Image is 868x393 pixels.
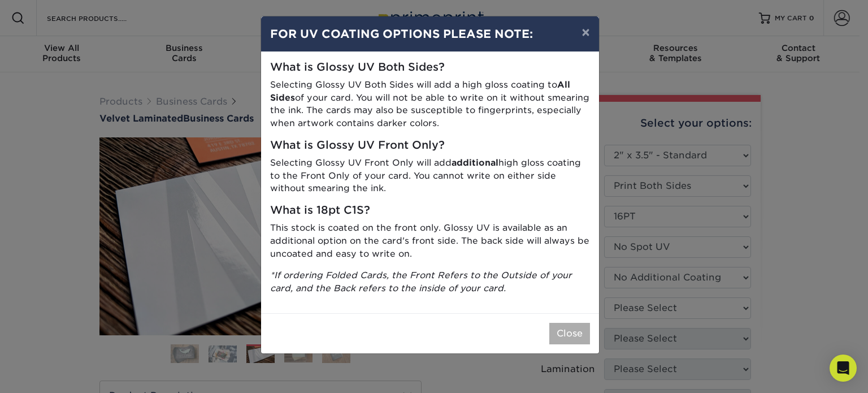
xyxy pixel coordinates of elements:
[270,61,590,74] h5: What is Glossy UV Both Sides?
[549,323,590,344] button: Close
[270,204,590,217] h5: What is 18pt C1S?
[270,157,590,195] p: Selecting Glossy UV Front Only will add high gloss coating to the Front Only of your card. You ca...
[270,139,590,152] h5: What is Glossy UV Front Only?
[270,25,590,42] h4: FOR UV COATING OPTIONS PLEASE NOTE:
[270,270,572,293] i: *If ordering Folded Cards, the Front Refers to the Outside of your card, and the Back refers to t...
[572,16,598,48] button: ×
[452,157,498,168] strong: additional
[270,79,570,103] strong: All Sides
[270,79,590,130] p: Selecting Glossy UV Both Sides will add a high gloss coating to of your card. You will not be abl...
[830,355,857,382] div: Open Intercom Messenger
[270,222,590,260] p: This stock is coated on the front only. Glossy UV is available as an additional option on the car...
